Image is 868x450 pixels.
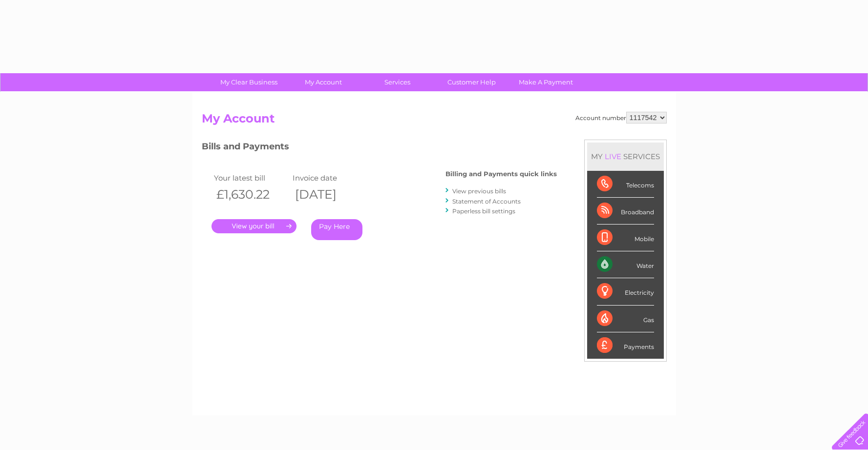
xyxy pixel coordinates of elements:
div: Gas [597,306,654,332]
div: LIVE [603,152,623,161]
a: My Clear Business [209,73,289,91]
a: My Account [283,73,363,91]
th: £1,630.22 [212,184,290,205]
a: Customer Help [431,73,512,91]
div: MY SERVICES [587,143,664,170]
div: Electricity [597,278,654,305]
a: Statement of Accounts [452,198,521,205]
h3: Bills and Payments [202,140,557,157]
a: Paperless bill settings [452,207,515,215]
td: Your latest bill [212,171,290,184]
div: Mobile [597,225,654,251]
div: Broadband [597,198,654,225]
h2: My Account [202,112,667,130]
td: Invoice date [290,171,369,184]
a: . [212,219,296,233]
a: Make A Payment [506,73,586,91]
a: Services [357,73,438,91]
a: Pay Here [311,219,362,240]
h4: Billing and Payments quick links [445,170,557,178]
div: Telecoms [597,171,654,198]
div: Account number [575,112,667,123]
div: Water [597,251,654,278]
div: Payments [597,332,654,359]
a: View previous bills [452,187,506,195]
th: [DATE] [290,184,369,205]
